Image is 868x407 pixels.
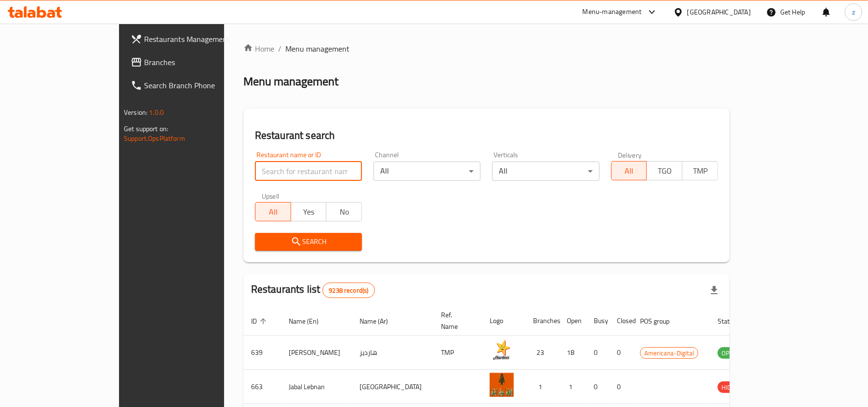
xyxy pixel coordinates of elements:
h2: Menu management [243,74,338,89]
td: TMP [433,336,482,370]
th: Open [559,306,586,336]
button: TGO [646,161,682,180]
span: 1.0.0 [149,106,164,119]
th: Branches [525,306,559,336]
nav: breadcrumb [243,43,730,54]
span: Restaurants Management [144,33,256,45]
span: Get support on: [124,122,168,135]
label: Upsell [262,192,280,199]
td: 18 [559,336,586,370]
span: Yes [295,205,323,219]
div: All [492,162,599,181]
span: All [615,164,643,178]
a: Search Branch Phone [123,74,264,97]
a: Branches [123,51,264,74]
div: Menu-management [583,6,642,18]
img: Hardee's [490,339,514,363]
th: Logo [482,306,525,336]
span: No [330,205,358,219]
li: / [278,43,281,54]
input: Search for restaurant name or ID.. [255,162,362,181]
a: Restaurants Management [123,27,264,51]
div: All [374,162,481,181]
th: Closed [609,306,632,336]
span: TMP [686,164,714,178]
button: Search [255,233,362,251]
td: 0 [609,370,632,404]
span: Search Branch Phone [144,80,256,91]
button: Yes [291,202,327,221]
span: Americana-Digital [641,348,698,359]
td: 23 [525,336,559,370]
td: هارديز [352,336,433,370]
div: [GEOGRAPHIC_DATA] [687,7,751,17]
td: [PERSON_NAME] [281,336,352,370]
td: 1 [525,370,559,404]
div: Export file [703,279,726,302]
h2: Restaurant search [255,128,718,143]
th: Busy [586,306,609,336]
button: All [255,202,291,221]
td: [GEOGRAPHIC_DATA] [352,370,433,404]
img: Jabal Lebnan [490,373,514,397]
button: No [326,202,362,221]
label: Delivery [618,151,642,158]
span: ID [251,315,269,327]
span: Search [263,236,354,248]
a: Support.OpsPlatform [124,132,185,145]
span: HIDDEN [718,382,747,393]
h2: Restaurants list [251,282,375,298]
span: 9238 record(s) [323,286,374,295]
span: Name (Ar) [360,315,401,327]
button: All [611,161,647,180]
div: Total records count [322,283,374,298]
span: Ref. Name [441,309,470,332]
td: 0 [586,336,609,370]
td: 1 [559,370,586,404]
td: 0 [609,336,632,370]
span: z [852,7,855,17]
span: Version: [124,106,147,119]
span: Branches [144,56,256,68]
td: Jabal Lebnan [281,370,352,404]
button: TMP [682,161,718,180]
span: POS group [640,315,682,327]
span: OPEN [718,348,741,359]
span: Status [718,315,749,327]
span: Name (En) [289,315,331,327]
span: Menu management [285,43,349,54]
span: TGO [651,164,679,178]
td: 0 [586,370,609,404]
span: All [259,205,287,219]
